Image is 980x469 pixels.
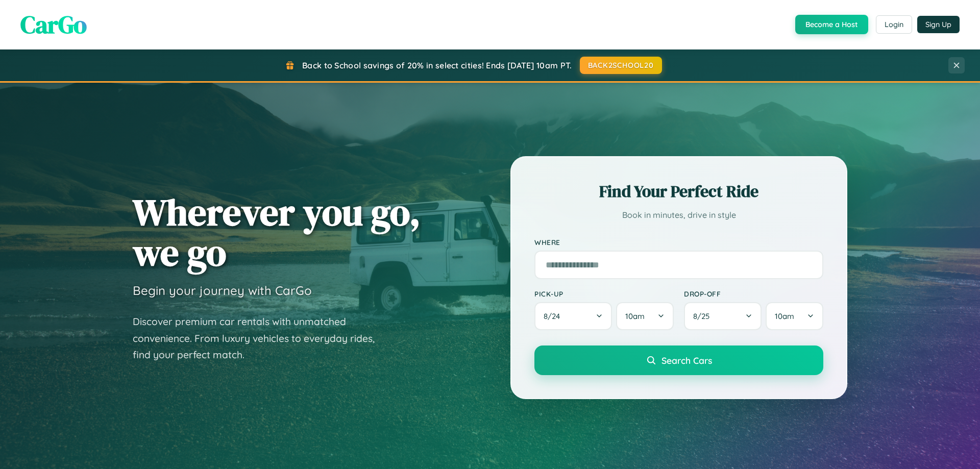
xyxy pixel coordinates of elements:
h1: Wherever you go, we go [133,192,421,273]
span: CarGo [20,8,87,41]
p: Discover premium car rentals with unmatched convenience. From luxury vehicles to everyday rides, ... [133,313,388,363]
span: 8 / 24 [544,311,565,321]
h2: Find Your Perfect Ride [534,180,823,203]
span: 8 / 25 [693,311,715,321]
button: Login [876,15,912,34]
label: Where [534,238,823,246]
h3: Begin your journey with CarGo [133,283,312,298]
button: BACK2SCHOOL20 [580,57,662,74]
button: 10am [616,302,674,330]
span: 10am [775,311,794,321]
button: Sign Up [917,16,960,33]
label: Drop-off [684,289,823,298]
button: Search Cars [534,345,823,375]
button: Become a Host [795,15,868,34]
button: 8/25 [684,302,762,330]
label: Pick-up [534,289,674,298]
span: 10am [625,311,645,321]
button: 10am [766,302,823,330]
span: Back to School savings of 20% in select cities! Ends [DATE] 10am PT. [302,60,572,70]
button: 8/24 [534,302,612,330]
p: Book in minutes, drive in style [534,208,823,223]
span: Search Cars [661,355,712,366]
